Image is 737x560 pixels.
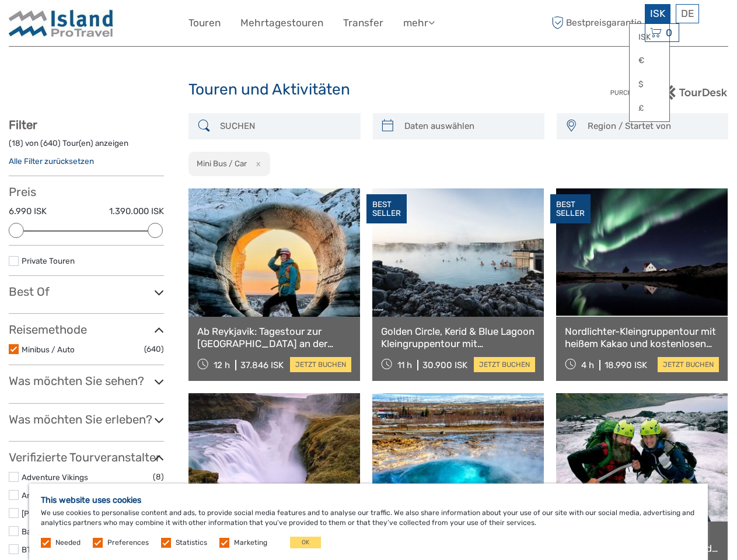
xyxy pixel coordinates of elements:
[9,185,164,199] h3: Preis
[290,537,321,548] button: OK
[550,194,591,223] div: BEST SELLER
[422,360,467,370] div: 30.900 ISK
[9,9,114,37] img: Iceland ProTravel
[9,412,164,426] h3: Was möchten Sie erleben?
[22,491,87,500] a: Arctic Adventures
[16,20,132,30] p: We're away right now. Please check back later!
[397,360,412,370] span: 11 h
[55,538,81,548] label: Needed
[9,285,164,299] h3: Best Of
[676,4,699,23] div: DE
[22,509,84,518] a: [PERSON_NAME]
[176,538,207,548] label: Statistics
[43,138,58,149] label: 640
[215,116,354,136] input: SUCHEN
[249,157,264,170] button: x
[109,205,164,218] label: 1.390.000 ISK
[9,138,164,156] div: ( ) von ( ) Tour(en) anzeigen
[134,18,148,32] button: Open LiveChat chat widget
[343,15,383,32] a: Transfer
[144,342,164,356] span: (640)
[153,470,164,484] span: (8)
[605,360,647,370] div: 18.990 ISK
[9,156,94,166] a: Alle Filter zurücksetzen
[658,357,719,372] a: jetzt buchen
[240,15,323,32] a: Mehrtagestouren
[188,80,549,99] h1: Touren und Aktivitäten
[29,484,708,560] div: We use cookies to personalise content and ads, to provide social media features and to analyse ou...
[9,323,164,337] h3: Reisemethode
[650,8,665,19] span: ISK
[630,27,669,48] a: ISK
[107,538,149,548] label: Preferences
[630,50,669,71] a: €
[214,360,230,370] span: 12 h
[22,527,50,536] a: BagBee
[581,360,594,370] span: 4 h
[240,360,284,370] div: 37.846 ISK
[400,116,539,136] input: Daten auswählen
[582,117,722,136] button: Region / Startet von
[22,256,75,265] a: Private Touren
[41,495,696,505] h5: This website uses cookies
[474,357,535,372] a: jetzt buchen
[22,345,75,354] a: Minibus / Auto
[565,325,719,349] a: Nordlichter-Kleingruppentour mit heißem Kakao und kostenlosen Fotos
[22,545,55,554] a: BT Travel
[234,538,267,548] label: Marketing
[9,450,164,464] h3: Verifizierte Tourveranstalter
[381,325,535,349] a: Golden Circle, Kerid & Blue Lagoon Kleingruppentour mit Eintrittskarte
[22,473,88,482] a: Adventure Vikings
[197,159,247,168] h2: Mini Bus / Car
[630,98,669,119] a: £
[630,74,669,95] a: $
[549,13,642,33] span: Bestpreisgarantie
[9,205,47,218] label: 6.990 ISK
[403,15,435,32] a: mehr
[188,15,221,32] a: Touren
[664,27,674,38] span: 0
[9,118,37,132] strong: Filter
[9,374,164,388] h3: Was möchten Sie sehen?
[290,357,351,372] a: jetzt buchen
[12,138,20,149] label: 18
[610,85,728,100] img: PurchaseViaTourDesk.png
[366,194,407,223] div: BEST SELLER
[197,325,351,349] a: Ab Reykjavik: Tagestour zur [GEOGRAPHIC_DATA] an der Südküste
